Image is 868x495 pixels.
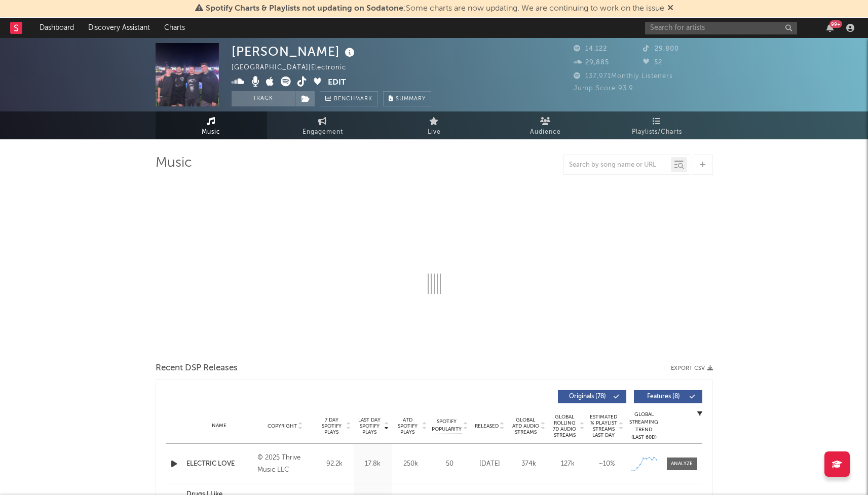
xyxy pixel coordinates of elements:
[206,5,403,13] span: Spotify Charts & Playlists not updating on Sodatone
[634,390,702,403] button: Features(8)
[383,91,431,106] button: Summary
[81,18,157,38] a: Discovery Assistant
[356,417,383,435] span: Last Day Spotify Plays
[632,126,682,138] span: Playlists/Charts
[32,18,81,38] a: Dashboard
[267,111,379,139] a: Engagement
[643,59,662,66] span: 52
[432,418,462,433] span: Spotify Popularity
[206,5,664,13] span: : Some charts are now updating. We are continuing to work on the issue
[530,126,561,138] span: Audience
[379,111,490,139] a: Live
[394,417,421,435] span: ATD Spotify Plays
[551,459,585,469] div: 127k
[574,85,633,92] span: Jump Score: 93.9
[356,459,389,469] div: 17.8k
[590,414,618,438] span: Estimated % Playlist Streams Last Day
[320,91,378,106] a: Benchmark
[156,362,238,374] span: Recent DSP Releases
[574,46,607,52] span: 14,122
[645,22,797,34] input: Search for artists
[475,423,499,429] span: Released
[394,459,427,469] div: 250k
[186,459,253,469] a: ELECTRIC LOVE
[590,459,624,469] div: ~ 10 %
[432,459,468,469] div: 50
[551,414,579,438] span: Global Rolling 7D Audio Streams
[268,423,297,429] span: Copyright
[643,46,679,52] span: 29,800
[328,77,346,89] button: Edit
[671,365,713,371] button: Export CSV
[334,93,372,105] span: Benchmark
[232,91,295,106] button: Track
[232,62,358,74] div: [GEOGRAPHIC_DATA] | Electronic
[512,417,540,435] span: Global ATD Audio Streams
[473,459,507,469] div: [DATE]
[826,24,834,32] button: 99+
[640,394,687,400] span: Features ( 8 )
[396,96,426,102] span: Summary
[512,459,546,469] div: 374k
[232,43,357,60] div: [PERSON_NAME]
[257,452,313,476] div: © 2025 Thrive Music LLC
[318,459,351,469] div: 92.2k
[157,18,192,38] a: Charts
[829,20,842,28] div: 99 +
[186,422,253,430] div: Name
[629,411,659,441] div: Global Streaming Trend (Last 60D)
[202,126,220,138] span: Music
[156,111,267,139] a: Music
[564,161,671,169] input: Search by song name or URL
[318,417,345,435] span: 7 Day Spotify Plays
[564,394,611,400] span: Originals ( 78 )
[428,126,441,138] span: Live
[601,111,713,139] a: Playlists/Charts
[574,73,673,80] span: 137,971 Monthly Listeners
[558,390,626,403] button: Originals(78)
[667,5,673,13] span: Dismiss
[574,59,609,66] span: 29,885
[303,126,343,138] span: Engagement
[490,111,601,139] a: Audience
